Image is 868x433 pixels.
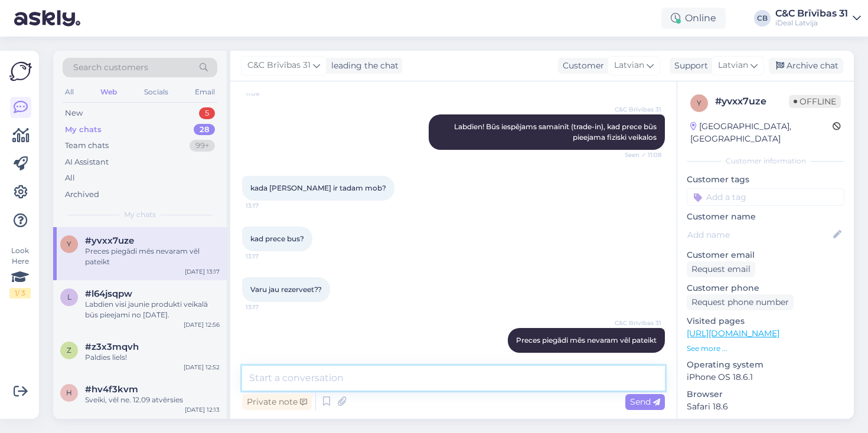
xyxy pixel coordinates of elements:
div: [GEOGRAPHIC_DATA], [GEOGRAPHIC_DATA] [690,120,833,145]
span: 11:06 [246,89,290,98]
p: Customer tags [687,173,844,186]
div: Web [98,84,119,100]
div: Socials [142,84,171,100]
span: #hv4f3kvm [85,384,138,395]
input: Add a tag [687,188,844,206]
p: Customer email [687,249,844,261]
span: #z3x3mqvh [85,342,139,352]
div: [DATE] 13:17 [185,267,220,276]
span: 13:17 [246,252,290,261]
div: Sveiki, vēl ne. 12.09 atvērsies [85,395,220,405]
span: Labdien! Būs iespējams samainīt (trade-in), kad prece būs pieejama fiziski veikalos [454,122,658,142]
span: 13:17 [246,201,290,210]
div: 28 [194,124,215,136]
div: Email [192,84,217,100]
div: Team chats [65,140,109,152]
span: Latvian [718,59,748,72]
p: See more ... [687,343,844,354]
div: Preces piegādi mēs nevaram vēl pateikt [85,246,220,267]
span: y [67,240,71,248]
span: Offline [789,95,841,108]
span: Search customers [73,61,148,74]
div: All [63,84,76,100]
span: C&C Brīvības 31 [615,105,661,114]
div: Paldies liels! [85,352,220,363]
span: Send [630,396,660,407]
span: C&C Brīvības 31 [247,59,311,72]
p: iPhone OS 18.6.1 [687,371,844,383]
div: Support [670,60,708,72]
span: Seen ✓ 11:08 [617,150,661,159]
span: Latvian [614,59,644,72]
p: Browser [687,388,844,401]
span: l [67,293,71,301]
p: Customer phone [687,282,844,294]
span: 13:17 [246,303,290,311]
span: C&C Brīvības 31 [615,319,661,327]
span: 14:03 [617,353,661,362]
input: Add name [687,228,831,241]
span: Preces piegādi mēs nevaram vēl pateikt [516,336,657,345]
span: Varu jau rezerveet?? [250,285,322,294]
div: My chats [65,124,102,136]
div: Private note [242,394,312,410]
div: Look Here [9,245,31,298]
a: C&C Brīvības 31iDeal Latvija [775,9,861,28]
div: C&C Brīvības 31 [775,9,848,18]
img: Askly Logo [9,60,32,83]
div: Customer [558,60,604,72]
span: y [697,99,701,107]
span: My chats [124,209,156,220]
div: 1 / 3 [9,288,31,298]
div: CB [754,10,771,27]
a: [URL][DOMAIN_NAME] [687,328,779,339]
span: #yvxx7uze [85,235,134,246]
div: # yvxx7uze [715,94,789,109]
div: Archive chat [769,58,843,74]
span: kad prece bus? [250,234,304,243]
span: h [66,388,72,397]
div: Request email [687,261,755,277]
div: Customer information [687,156,844,166]
div: [DATE] 12:56 [184,320,220,329]
span: #l64jsqpw [85,288,132,299]
div: Request phone number [687,294,794,310]
div: [DATE] 12:52 [184,363,220,372]
div: iDeal Latvija [775,18,848,28]
span: z [67,346,71,355]
p: Customer name [687,211,844,223]
p: Visited pages [687,315,844,327]
p: Safari 18.6 [687,401,844,413]
div: New [65,107,83,119]
div: All [65,172,75,184]
div: Online [661,8,726,29]
div: AI Assistant [65,156,109,168]
span: kada [PERSON_NAME] ir tadam mob? [250,183,386,192]
div: Archived [65,189,99,201]
div: [DATE] 12:13 [185,405,220,414]
p: Operating system [687,359,844,371]
div: leading the chat [327,60,399,72]
div: 99+ [190,140,215,152]
div: Labdien visi jaunie produkti veikalā būs pieejami no [DATE]. [85,299,220,320]
div: 5 [199,107,215,119]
